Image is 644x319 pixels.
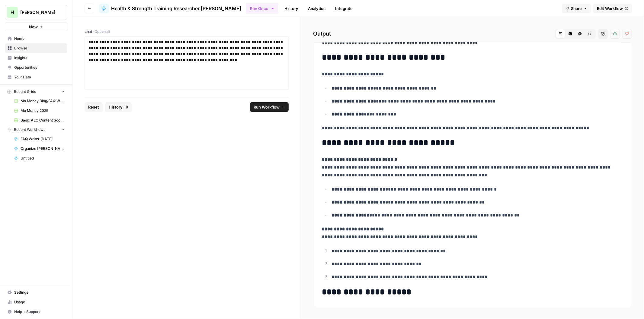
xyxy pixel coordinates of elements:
button: New [5,22,67,31]
span: Organize [PERSON_NAME] [21,146,65,151]
a: Edit Workflow [593,4,632,13]
button: Run Once [246,3,278,14]
a: Insights [5,53,67,63]
a: Home [5,34,67,43]
button: History [105,102,132,112]
span: Opportunities [14,65,65,70]
span: History [109,104,123,110]
span: FAQ Writer [DATE] [21,136,65,142]
button: Recent Workflows [5,125,67,134]
span: Settings [14,290,65,295]
button: Reset [85,102,103,112]
span: Basic AEO Content Scorecard with Improvement Report Grid [21,118,65,123]
a: Health & Strength Training Researcher [PERSON_NAME] [99,4,241,13]
label: chat [85,29,289,34]
span: Help + Support [14,309,65,314]
span: H [11,9,14,16]
span: (Optional) [93,29,110,34]
span: Your Data [14,74,65,80]
button: Workspace: Hasbrook [5,5,67,20]
span: Browse [14,46,65,51]
span: Recent Workflows [14,127,45,132]
button: Help + Support [5,307,67,317]
a: Untitled [11,153,67,163]
span: New [29,24,38,30]
a: Mo Money 2025 [11,106,67,115]
a: Analytics [304,4,329,13]
a: Opportunities [5,63,67,72]
button: Run Workflow [250,102,289,112]
a: FAQ Writer [DATE] [11,134,67,144]
a: Integrate [332,4,356,13]
span: Usage [14,299,65,305]
span: Mo Money 2025 [21,108,65,113]
a: Settings [5,288,67,297]
span: Mo Money Blog/FAQ Writer [21,98,65,104]
span: Run Workflow [254,104,280,110]
span: Untitled [21,156,65,161]
h2: Output [313,29,632,39]
a: Organize [PERSON_NAME] [11,144,67,153]
span: Share [571,5,582,11]
span: Home [14,36,65,41]
span: Edit Workflow [597,5,623,11]
button: Share [562,4,591,13]
span: Reset [88,104,99,110]
span: Health & Strength Training Researcher [PERSON_NAME] [111,5,241,12]
span: Insights [14,55,65,61]
a: Usage [5,297,67,307]
a: Browse [5,43,67,53]
a: History [281,4,302,13]
a: Your Data [5,72,67,82]
span: [PERSON_NAME] [20,9,57,15]
a: Basic AEO Content Scorecard with Improvement Report Grid [11,115,67,125]
button: Recent Grids [5,87,67,96]
span: Recent Grids [14,89,36,94]
a: Mo Money Blog/FAQ Writer [11,96,67,106]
